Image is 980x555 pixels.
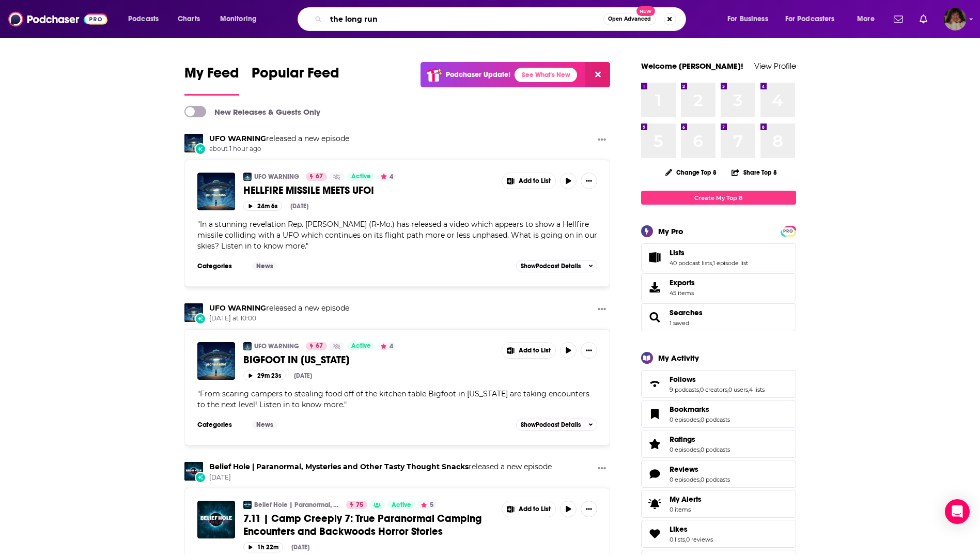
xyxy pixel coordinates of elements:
span: For Podcasters [785,12,835,26]
span: My Alerts [645,497,665,511]
div: New Episode [195,472,206,483]
a: 40 podcast lists [670,259,712,267]
a: Show notifications dropdown [890,10,907,28]
button: open menu [121,11,172,27]
img: UFO WARNING [243,342,252,350]
span: Likes [641,520,796,548]
a: BIGFOOT IN [US_STATE] [243,353,494,366]
img: Podchaser - Follow, Share and Rate Podcasts [8,9,107,29]
button: 5 [418,501,437,509]
span: Exports [670,278,695,287]
span: , [685,536,686,543]
button: Show profile menu [944,8,967,30]
a: 0 reviews [686,536,713,543]
a: UFO WARNING [254,342,299,350]
a: 0 users [728,386,748,393]
button: 29m 23s [243,371,286,380]
span: Open Advanced [608,17,651,22]
span: Add to List [519,347,551,354]
span: Active [351,172,371,182]
p: Podchaser Update! [446,70,510,79]
span: HELLFIRE MISSILE MEETS UFO! [243,184,374,197]
a: Ratings [670,435,730,444]
div: Search podcasts, credits, & more... [307,7,696,31]
a: 1 episode list [713,259,748,267]
a: My Alerts [641,490,796,518]
a: Create My Top 8 [641,191,796,205]
img: HELLFIRE MISSILE MEETS UFO! [197,173,235,210]
button: Share Top 8 [731,162,777,182]
span: , [748,386,749,393]
img: UFO WARNING [184,134,203,152]
img: UFO WARNING [243,173,252,181]
a: Belief Hole | Paranormal, Mysteries and Other Tasty Thought Snacks [209,462,469,471]
a: See What's New [515,68,577,82]
span: Active [392,500,411,511]
a: PRO [782,227,795,235]
button: 1h 22m [243,542,283,552]
button: Show More Button [502,173,556,189]
span: 67 [316,172,323,182]
button: Show More Button [502,501,556,517]
span: [DATE] at 10:00 [209,314,349,323]
span: , [699,476,701,483]
button: open menu [720,11,781,27]
button: Show More Button [594,134,610,147]
a: Popular Feed [252,64,339,96]
div: [DATE] [291,544,309,551]
button: Show More Button [581,342,597,359]
span: Bookmarks [670,405,709,414]
span: Likes [670,525,688,534]
span: Charts [178,12,200,26]
a: Belief Hole | Paranormal, Mysteries and Other Tasty Thought Snacks [254,501,339,509]
button: open menu [779,11,850,27]
span: From scaring campers to stealing food off of the kitchen table Bigfoot in [US_STATE] are taking e... [197,389,589,409]
h3: Categories [197,262,244,270]
span: For Business [727,12,768,26]
a: Belief Hole | Paranormal, Mysteries and Other Tasty Thought Snacks [184,462,203,481]
span: Searches [670,308,703,317]
span: My Alerts [670,495,702,504]
img: UFO WARNING [184,303,203,322]
a: 75 [346,501,367,509]
span: Monitoring [220,12,257,26]
img: BIGFOOT IN NEW MEXICO [197,342,235,380]
h3: released a new episode [209,462,552,472]
a: View Profile [754,61,796,71]
span: 0 items [670,506,702,513]
span: , [699,416,701,423]
a: 0 creators [700,386,727,393]
a: Follows [645,377,665,391]
span: More [857,12,875,26]
button: 4 [378,173,396,181]
a: News [252,421,277,429]
a: Reviews [670,465,730,474]
img: 7.11 | Camp Creeply 7: True Paranormal Camping Encounters and Backwoods Horror Stories [197,501,235,538]
a: 7.11 | Camp Creeply 7: True Paranormal Camping Encounters and Backwoods Horror Stories [243,512,494,538]
a: 0 podcasts [701,416,730,423]
span: , [712,259,713,267]
input: Search podcasts, credits, & more... [326,11,603,27]
span: PRO [782,227,795,235]
a: Reviews [645,467,665,481]
a: Charts [171,11,206,27]
img: Belief Hole | Paranormal, Mysteries and Other Tasty Thought Snacks [243,501,252,509]
span: " " [197,389,589,409]
a: Exports [641,273,796,301]
button: ShowPodcast Details [516,419,598,431]
button: Show More Button [581,501,597,517]
a: Bookmarks [645,407,665,421]
div: Open Intercom Messenger [945,499,970,524]
a: 0 podcasts [701,446,730,453]
div: New Episode [195,143,206,155]
span: Logged in as angelport [944,8,967,30]
span: Follows [641,370,796,398]
a: Lists [670,248,748,257]
button: 24m 6s [243,201,282,211]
